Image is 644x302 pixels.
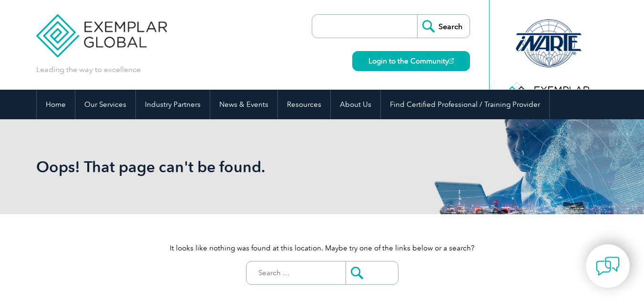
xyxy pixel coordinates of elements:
[331,90,380,119] a: About Us
[417,15,470,38] input: Search
[210,90,277,119] a: News & Events
[36,157,402,176] h1: Oops! That page can't be found.
[449,58,454,63] img: open_square.png
[136,90,210,119] a: Industry Partners
[352,51,470,71] a: Login to the Community
[36,243,608,253] p: It looks like nothing was found at this location. Maybe try one of the links below or a search?
[278,90,330,119] a: Resources
[596,254,620,278] img: contact-chat.png
[381,90,549,119] a: Find Certified Professional / Training Provider
[75,90,135,119] a: Our Services
[37,90,75,119] a: Home
[36,64,141,75] p: Leading the way to excellence
[346,261,398,284] input: Submit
